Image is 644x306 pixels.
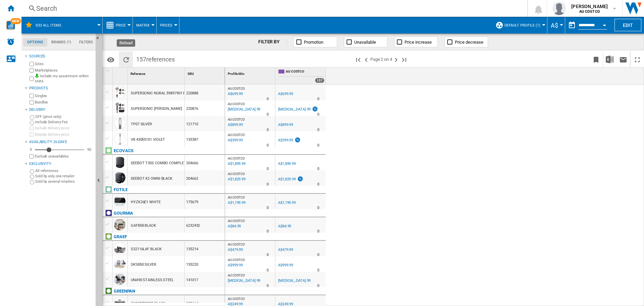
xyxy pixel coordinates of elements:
[278,107,311,112] div: [MEDICAL_DATA].99
[598,18,610,30] button: Open calendar
[589,51,603,67] button: Bookmark this report
[551,17,561,34] button: A$
[228,72,245,76] span: Profile Min
[277,176,304,183] div: A$1,829.99
[35,168,93,173] label: All references
[35,120,93,125] label: Include Delivery Fee
[267,127,269,133] div: Delivery Time : 0 day
[133,51,178,65] span: 157
[317,166,319,172] div: Delivery Time : 0 day
[277,200,296,206] div: A$1,199.99
[131,272,174,288] div: UNA90 STAINLESS STEEL
[35,154,93,159] label: Exclude unavailables
[228,133,245,137] span: AU COSTCO
[565,18,579,32] button: md-calendar
[579,9,600,14] b: AU COSTCO
[317,252,319,258] div: Delivery Time : 0 day
[35,179,93,184] label: Sold by several retailers
[30,68,34,73] input: Marketplaces
[495,17,544,34] div: Default profile (1)
[35,100,93,105] label: Bundles
[354,40,376,45] span: Unavailable
[160,23,172,28] span: Prices
[35,126,93,131] label: Include delivery price
[228,297,245,301] span: AU COSTCO
[278,138,293,142] div: A$399.99
[75,38,97,46] md-tab-item: Filters
[136,17,153,34] button: Matrix
[29,86,93,91] div: Products
[30,175,34,179] input: Sold by only one retailer
[96,34,104,46] button: Hide
[504,17,544,34] button: Default profile (1)
[131,218,156,233] div: GAF858 BLACK
[114,287,135,295] div: Click to filter on that brand
[228,118,245,121] span: AU COSTCO
[297,176,304,182] img: promotionV3.png
[278,177,296,181] div: A$1,829.99
[228,102,245,106] span: AU COSTCO
[258,39,287,45] div: FILTER BY
[277,161,296,167] div: A$1,899.99
[29,161,93,167] div: Exclusivity
[185,131,225,147] div: 135387
[267,96,269,102] div: Delivery Time : 0 day
[227,161,246,167] div: Last updated : Thursday, 2 October 2025 14:17
[227,176,246,183] div: Last updated : Thursday, 2 October 2025 14:17
[317,282,319,289] div: Delivery Time : 0 day
[29,54,93,59] div: Sources
[160,17,176,34] button: Prices
[552,2,566,15] img: profile.jpg
[227,91,243,97] div: Last updated : Thursday, 2 October 2025 14:16
[116,17,129,34] button: Price
[504,23,540,28] span: Default profile (1)
[278,224,291,228] div: A$84.99
[186,68,225,78] div: Sort None
[228,258,245,262] span: AU COSTCO
[30,62,34,66] input: Sites
[278,123,293,127] div: A$899.99
[354,51,362,67] button: First page
[317,205,319,211] div: Delivery Time : 0 day
[114,147,133,155] div: Click to filter on that brand
[278,278,311,283] div: [MEDICAL_DATA].99
[317,111,319,118] div: Delivery Time : 0 day
[228,195,245,199] span: AU COSTCO
[30,180,34,184] input: Sold by several retailers
[317,142,319,149] div: Delivery Time : 0 day
[35,74,39,78] img: mysite-bg-18x18.png
[6,21,15,30] img: wise-card.svg
[36,4,510,13] div: Search
[228,172,245,176] span: AU COSTCO
[86,147,93,152] div: 90
[227,262,243,269] div: Last updated : Thursday, 2 October 2025 14:17
[131,171,172,186] div: DEEBOT X2 OMNI BLACK
[10,18,21,24] span: NEW
[267,267,269,274] div: Delivery Time : 0 day
[547,17,565,34] md-menu: Currency
[227,122,243,128] div: Last updated : Thursday, 2 October 2025 14:17
[267,228,269,235] div: Delivery Time : 0 day
[278,162,296,166] div: A$1,899.99
[277,137,301,144] div: A$399.99
[286,69,324,75] span: AU COSTCO
[30,115,34,120] input: OFF (price only)
[35,74,93,84] label: Include my assortment within stats
[227,223,241,230] div: Last updated : Thursday, 2 October 2025 14:15
[7,38,15,46] img: alerts-logo.svg
[185,241,225,256] div: 135214
[129,68,184,78] div: Reference Sort None
[47,38,75,46] md-tab-item: Brands (*)
[131,257,156,272] div: SKS850 SILVER
[228,243,245,246] span: AU COSTCO
[30,75,34,83] input: Include my assortment within stats
[185,116,225,131] div: 121710
[114,68,127,78] div: Sort None
[227,200,246,206] div: Last updated : Thursday, 2 October 2025 14:16
[130,72,145,76] span: Reference
[35,146,84,153] md-slider: Availability
[129,68,184,78] div: Sort None
[294,137,301,143] img: promotionV3.png
[228,157,245,160] span: AU COSTCO
[226,68,275,78] div: Sort None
